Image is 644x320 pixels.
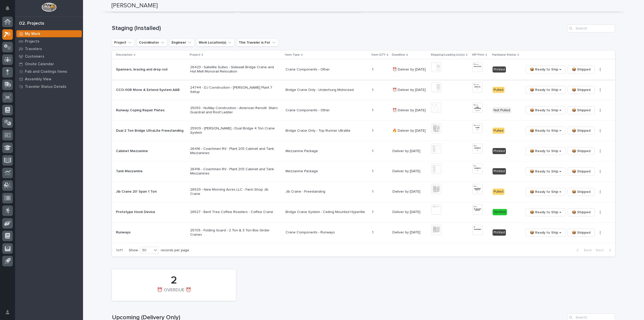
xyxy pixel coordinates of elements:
span: 📦 Ready to Ship → [530,107,561,113]
button: 📦 Ready to Ship → [526,147,566,155]
p: Crane Components - Runways [286,230,368,235]
button: 📦 Shipped [568,106,595,114]
button: 📦 Shipped [568,208,595,216]
p: Crane Components - Other [286,67,368,72]
p: Item QTY [372,52,385,58]
p: Bridge Crane Only - Underhung Motorized [286,88,368,92]
p: Jib Crane - Freestanding [286,190,368,194]
span: 📦 Shipped [572,148,590,154]
h2: [PERSON_NAME] [111,2,158,9]
span: 📦 Ready to Ship → [530,148,561,154]
span: 📦 Ready to Ship → [530,230,561,236]
h1: Staging (Installed) [112,25,565,32]
div: Printed [493,148,506,154]
button: Project [112,39,135,47]
p: 26527 - Bent Tree Coffee Roasters - Coffee Crane [190,210,278,214]
span: 📦 Shipped [572,209,590,215]
div: Not Pulled [493,107,511,114]
a: Customers [15,53,83,60]
p: Fab and Coatings Items [25,69,67,74]
p: Deliver by [DATE] [392,190,427,194]
p: Bridge Crane Only - Top Runner Ultralite [286,129,368,133]
p: Dual 2 Ton Bridge UltraLite Freestanding [116,128,184,133]
button: This Traveler is For [236,39,278,47]
p: 26423 - Satellite Suites - Sidewall Bridge Crane and Hot Melt Monorail Relocation [190,65,278,74]
tr: Jib Crane 20' Span 1 TonJib Crane 20' Span 1 Ton 26529 - New Morning Acres LLC - Farm Shop Jib Cr... [112,182,615,202]
span: Back [581,248,592,253]
p: 1 [372,148,374,153]
tr: Prototype Hook DevicePrototype Hook Device 26527 - Bent Tree Coffee Roasters - Coffee CraneBridge... [112,202,615,222]
p: Traveler Status Details [25,85,66,89]
button: Engineer [169,39,194,47]
a: Assembly View [15,75,83,83]
p: Runways [116,229,132,235]
p: Description [116,52,133,58]
button: 📦 Shipped [568,127,595,135]
p: VIP Print [472,52,484,58]
button: 📦 Ready to Ship → [526,86,566,94]
p: Onsite Calendar [25,62,54,66]
p: 1 [372,87,374,92]
button: 📦 Ready to Ship → [526,106,566,114]
div: Pulled [493,128,504,134]
p: Projects [25,39,39,44]
span: 📦 Shipped [572,128,590,134]
div: ⏰ OVERDUE ⏰ [120,288,227,298]
span: 📦 Shipped [572,189,590,195]
p: 1 [372,107,374,113]
p: Shipping/Loading List(s) [431,52,465,58]
div: 02. Projects [19,21,44,26]
p: records per page [161,248,189,253]
p: 25909 - [PERSON_NAME] - Dual Bridge 4 Ton Crane System [190,126,278,135]
p: 1 [372,229,374,235]
p: CCO-008 Move & Extend System A&B [116,87,181,92]
tr: Runway Coping Repair PlatesRunway Coping Repair Plates 25053 - NuWay Construction - American Reno... [112,100,615,120]
p: Spanners, bracing and drop rod [116,66,168,72]
p: 1 [372,189,374,194]
p: Hardware Status [492,52,516,58]
button: 📦 Shipped [568,229,595,237]
div: Printed [493,66,506,73]
p: Mezzanine Package [286,149,368,153]
button: Notifications [2,3,13,14]
p: 26416 - Coachmen RV - Plant 205 Cabinet and Tank Mezzanines [190,167,278,176]
p: 25705 - Folding Guard - 2 Ton & 3 Ton Box Girder Cranes [190,228,278,237]
p: Jib Crane 20' Span 1 Ton [116,189,158,194]
p: Crane Components - Other [286,108,368,113]
button: 📦 Ready to Ship → [526,167,566,175]
button: 📦 Shipped [568,86,595,94]
a: Traveler Status Details [15,83,83,90]
img: Workspace Logo [42,3,56,12]
span: 📦 Ready to Ship → [530,66,561,73]
tr: Tank MezzanineTank Mezzanine 26416 - Coachmen RV - Plant 205 Cabinet and Tank MezzaninesMezzanine... [112,161,615,182]
button: Coordinator [137,39,167,47]
tr: CCO-008 Move & Extend System A&BCCO-008 Move & Extend System A&B 24744 - DJ Construction - [PERSO... [112,80,615,100]
a: Projects [15,38,83,45]
p: Travelers [25,47,42,51]
p: 1 of 1 [112,244,127,257]
p: Deliver by [DATE] [392,230,427,235]
button: 📦 Shipped [568,188,595,196]
p: Tank Mezzanine [116,168,144,173]
div: 30 [140,248,152,253]
tr: Spanners, bracing and drop rodSpanners, bracing and drop rod 26423 - Satellite Suites - Sidewall ... [112,59,615,80]
p: Deliver by [DATE] [392,169,427,173]
span: 📦 Ready to Ship → [530,209,561,215]
div: Pulled [493,87,504,93]
span: Next [596,248,607,253]
p: My Work [25,32,40,36]
p: Deliver by [DATE] [392,149,427,153]
p: Prototype Hook Device [116,209,156,214]
button: 📦 Ready to Ship → [526,188,566,196]
p: ⏰ Deliver by [DATE] [392,67,427,72]
button: Next [594,248,615,253]
span: 📦 Shipped [572,66,590,73]
button: 📦 Ready to Ship → [526,208,566,216]
p: Item Type [285,52,300,58]
button: Work Location(s) [196,39,234,47]
p: 🔥 Deliver by [DATE] [392,129,427,133]
tr: Dual 2 Ton Bridge UltraLite FreestandingDual 2 Ton Bridge UltraLite Freestanding 25909 - [PERSON_... [112,120,615,141]
div: Search [567,24,615,32]
p: 1 [372,128,374,133]
a: Onsite Calendar [15,60,83,68]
